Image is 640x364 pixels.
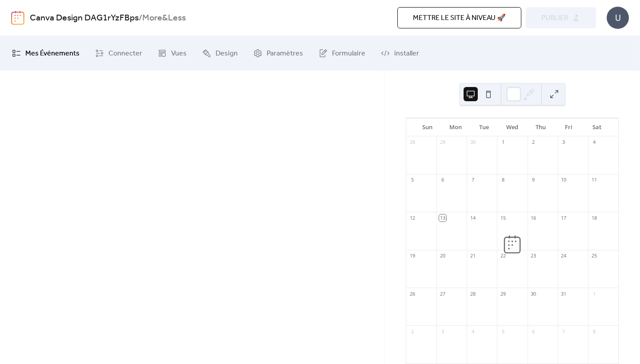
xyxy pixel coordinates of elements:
a: Connecter [88,40,149,67]
div: Wed [498,119,527,136]
div: 7 [469,177,476,183]
div: 2 [530,139,537,146]
div: 30 [469,139,476,146]
div: 15 [500,214,506,221]
div: 30 [530,290,537,297]
div: 29 [500,290,506,297]
span: Formulaire [332,47,365,61]
span: Mettre le site à niveau 🚀 [413,13,506,24]
div: 16 [530,214,537,221]
div: 19 [409,253,416,259]
div: 1 [591,290,597,297]
span: Connecter [108,47,142,61]
div: Sat [583,119,611,136]
span: Design [216,47,238,61]
div: 13 [439,214,446,221]
div: 3 [439,328,446,335]
div: 21 [469,253,476,259]
div: 4 [591,139,597,146]
div: 25 [591,253,597,259]
div: 4 [469,328,476,335]
div: 28 [469,290,476,297]
div: 28 [409,139,416,146]
span: Paramètres [267,47,303,61]
a: Design [196,40,244,67]
span: Mes Événements [25,47,80,61]
div: 8 [500,177,506,183]
div: 31 [560,290,567,297]
div: 3 [560,139,567,146]
div: Tue [470,119,498,136]
a: Formulaire [312,40,372,67]
a: installer [374,40,426,67]
div: 6 [439,177,446,183]
div: 12 [409,214,416,221]
div: 17 [560,214,567,221]
div: 5 [500,328,506,335]
div: Fri [555,119,583,136]
div: 22 [500,253,506,259]
div: 18 [591,214,597,221]
a: Mes Événements [5,40,86,67]
div: 5 [409,177,416,183]
div: U [607,7,629,29]
span: installer [394,47,419,61]
b: More&Less [142,10,186,27]
div: 6 [530,328,537,335]
a: Vues [151,40,193,67]
div: 1 [500,139,506,146]
div: 14 [469,214,476,221]
button: Mettre le site à niveau 🚀 [397,7,521,28]
div: 8 [591,328,597,335]
div: 26 [409,290,416,297]
b: / [139,10,142,27]
div: 27 [439,290,446,297]
div: Mon [442,119,470,136]
span: Vues [171,47,187,61]
div: 9 [530,177,537,183]
div: 29 [439,139,446,146]
div: Sun [413,119,442,136]
div: 23 [530,253,537,259]
div: 7 [560,328,567,335]
div: 11 [591,177,597,183]
div: 24 [560,253,567,259]
a: Paramètres [247,40,310,67]
a: Canva Design DAG1rYzFBps [30,10,139,27]
div: 2 [409,328,416,335]
div: Thu [526,119,555,136]
img: logo [11,11,24,25]
div: 10 [560,177,567,183]
div: 20 [439,253,446,259]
